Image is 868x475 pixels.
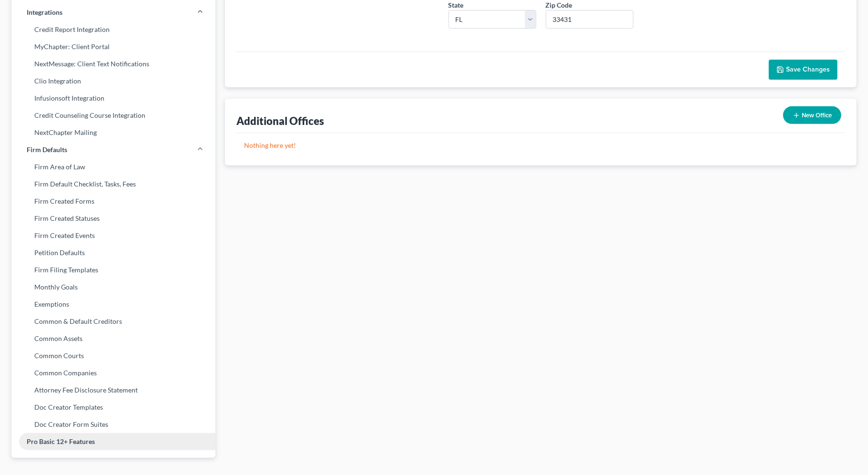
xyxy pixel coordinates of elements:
a: Firm Default Checklist, Tasks, Fees [11,176,215,193]
a: Integrations [11,4,215,21]
a: MyChapter: Client Portal [11,38,215,55]
a: Attorney Fee Disclosure Statement [11,382,215,399]
a: Firm Created Forms [11,193,215,210]
a: Monthly Goals [11,279,215,296]
a: Common Courts [11,347,215,364]
a: NextChapter Mailing [11,124,215,141]
a: Common Assets [11,330,215,347]
a: Petition Defaults [11,244,215,261]
button: Save Changes [769,60,837,80]
a: Firm Defaults [11,141,215,158]
a: Common Companies [11,364,215,382]
a: Clio Integration [11,72,215,90]
a: Firm Created Events [11,227,215,244]
button: New Office [783,106,841,124]
a: Credit Report Integration [11,21,215,38]
a: Firm Area of Law [11,158,215,176]
a: Firm Filing Templates [11,261,215,279]
input: XXXXX [546,10,633,29]
a: Common & Default Creditors [11,313,215,330]
span: Save Changes [786,65,830,73]
span: Integrations [27,8,62,17]
div: Additional Offices [236,114,324,128]
p: Nothing here yet! [244,141,837,150]
a: Doc Creator Templates [11,399,215,416]
a: Doc Creator Form Suites [11,416,215,433]
a: Pro Basic 12+ Features [11,433,215,450]
span: Firm Defaults [27,145,67,155]
a: Credit Counseling Course Integration [11,107,215,124]
a: Firm Created Statuses [11,210,215,227]
a: NextMessage: Client Text Notifications [11,55,215,72]
a: Infusionsoft Integration [11,90,215,107]
a: Exemptions [11,296,215,313]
